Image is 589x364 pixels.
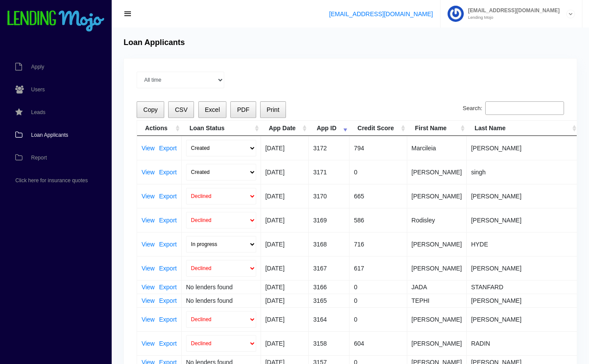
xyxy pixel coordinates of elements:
a: View [141,298,155,304]
a: View [141,265,155,271]
button: Excel [198,101,227,118]
td: 3172 [309,136,349,160]
td: STANFARD [467,280,578,294]
a: View [141,241,155,247]
a: Export [159,298,176,304]
span: Loan Applicants [31,132,68,138]
td: [PERSON_NAME] [407,307,467,331]
button: PDF [230,101,256,118]
small: Lending Mojo [464,15,560,20]
td: RADIN [467,331,578,355]
a: Export [159,340,176,347]
td: [PERSON_NAME] [407,232,467,256]
td: 3166 [309,280,349,294]
span: Users [31,87,45,92]
td: [DATE] [261,136,309,160]
span: Excel [205,106,220,113]
td: HYDE [467,232,578,256]
td: 3158 [309,331,349,355]
td: No lenders found [182,294,261,307]
td: [DATE] [261,232,309,256]
th: App Date: activate to sort column ascending [261,121,309,136]
td: No lenders found [182,280,261,294]
td: [DATE] [261,160,309,184]
th: Loan Status: activate to sort column ascending [182,121,261,136]
a: Export [159,284,176,290]
a: Export [159,145,176,151]
a: View [141,193,155,199]
td: [PERSON_NAME] [467,307,578,331]
a: View [141,340,155,347]
td: 0 [349,307,407,331]
img: Profile image [448,6,464,22]
span: Print [267,106,279,113]
td: 3169 [309,208,349,232]
td: [DATE] [261,294,309,307]
td: JADA [407,280,467,294]
a: Export [159,217,176,223]
td: [PERSON_NAME] [407,160,467,184]
td: 604 [349,331,407,355]
td: 0 [349,294,407,307]
a: Export [159,265,176,271]
td: [DATE] [261,184,309,208]
td: Rodisley [407,208,467,232]
td: 3168 [309,232,349,256]
a: Export [159,193,176,199]
a: View [141,316,155,322]
img: logo-small.png [7,10,105,32]
a: [EMAIL_ADDRESS][DOMAIN_NAME] [329,10,433,17]
td: 716 [349,232,407,256]
th: App ID: activate to sort column ascending [309,121,349,136]
td: [PERSON_NAME] [407,331,467,355]
td: 3171 [309,160,349,184]
td: [DATE] [261,307,309,331]
td: [PERSON_NAME] [467,256,578,280]
td: 0 [349,160,407,184]
td: 3170 [309,184,349,208]
a: View [141,217,155,223]
h4: Loan Applicants [123,38,185,48]
label: Search: [463,101,564,115]
span: Leads [31,110,46,115]
td: Marcileia [407,136,467,160]
td: [PERSON_NAME] [467,294,578,307]
td: [PERSON_NAME] [407,256,467,280]
a: Export [159,241,176,247]
button: CSV [168,101,194,118]
a: View [141,145,155,151]
td: [PERSON_NAME] [407,184,467,208]
th: Credit Score: activate to sort column ascending [349,121,407,136]
td: 586 [349,208,407,232]
td: [PERSON_NAME] [467,184,578,208]
a: Export [159,316,176,322]
span: Apply [31,64,44,69]
td: 3167 [309,256,349,280]
span: Click here for insurance quotes [15,178,88,183]
span: Report [31,155,47,160]
a: Export [159,169,176,175]
td: 3164 [309,307,349,331]
span: PDF [237,106,249,113]
th: Actions: activate to sort column ascending [137,121,182,136]
td: 0 [349,280,407,294]
span: [EMAIL_ADDRESS][DOMAIN_NAME] [464,8,560,13]
input: Search: [485,101,564,115]
th: First Name: activate to sort column ascending [407,121,467,136]
a: View [141,169,155,175]
button: Print [260,101,286,118]
td: [DATE] [261,208,309,232]
td: [DATE] [261,280,309,294]
td: [PERSON_NAME] [467,136,578,160]
td: [DATE] [261,331,309,355]
span: CSV [175,106,187,113]
td: 617 [349,256,407,280]
span: Copy [143,106,158,113]
td: [DATE] [261,256,309,280]
button: Copy [137,101,164,118]
td: [PERSON_NAME] [467,208,578,232]
th: Last Name: activate to sort column ascending [467,121,578,136]
td: singh [467,160,578,184]
td: TEPHI [407,294,467,307]
td: 665 [349,184,407,208]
